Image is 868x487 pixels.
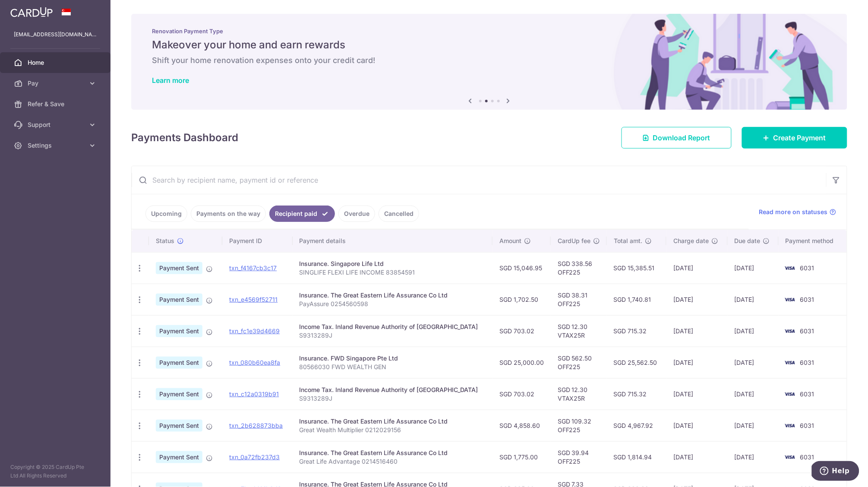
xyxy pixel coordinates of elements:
span: Support [28,120,85,129]
a: Create Payment [742,127,847,149]
td: SGD 1,775.00 [492,441,551,473]
div: Insurance. Singapore Life Ltd [300,259,486,268]
a: txn_e4569f52711 [229,296,278,303]
td: SGD 12.30 VTAX25R [551,378,607,410]
p: S9313289J [300,394,486,403]
p: SINGLIFE FLEXI LIFE INCOME 83854591 [300,268,486,277]
a: txn_0a72fb237d3 [229,453,280,461]
td: SGD 1,814.94 [607,441,666,473]
td: SGD 39.94 OFF225 [551,441,607,473]
p: 80566030 FWD WEALTH GEN [300,363,486,371]
span: 6031 [800,453,814,461]
p: [EMAIL_ADDRESS][DOMAIN_NAME] [14,30,97,39]
td: SGD 25,562.50 [607,347,666,378]
img: Bank Card [781,357,799,368]
iframe: Opens a widget where you can find more information [812,461,859,483]
div: Insurance. The Great Eastern Life Assurance Co Ltd [300,449,486,457]
td: [DATE] [728,315,779,347]
div: Insurance. FWD Singapore Pte Ltd [300,354,486,363]
td: SGD 715.32 [607,315,666,347]
th: Payment details [293,230,492,252]
td: SGD 703.02 [492,378,551,410]
td: [DATE] [728,410,779,441]
td: [DATE] [666,252,727,284]
span: Settings [28,141,85,150]
td: [DATE] [728,378,779,410]
td: [DATE] [728,252,779,284]
a: Payments on the way [191,206,266,222]
span: Download Report [653,133,710,143]
a: txn_f4167cb3c17 [229,264,277,272]
img: Bank Card [781,389,799,399]
td: SGD 25,000.00 [492,347,551,378]
img: Bank Card [781,326,799,336]
h4: Payments Dashboard [131,130,238,145]
a: Read more on statuses [759,208,836,216]
img: Bank Card [781,421,799,431]
a: Cancelled [379,206,419,222]
td: SGD 15,385.51 [607,252,666,284]
span: Payment Sent [156,420,202,432]
td: SGD 338.56 OFF225 [551,252,607,284]
p: PayAssure 0254560598 [300,300,486,308]
td: SGD 109.32 OFF225 [551,410,607,441]
td: SGD 38.31 OFF225 [551,284,607,315]
span: Status [156,237,174,245]
td: [DATE] [666,378,727,410]
th: Payment method [779,230,847,252]
td: SGD 703.02 [492,315,551,347]
span: Create Payment [773,133,826,143]
img: Renovation banner [131,14,847,110]
h6: Shift your home renovation expenses onto your credit card! [152,55,827,66]
a: txn_2b628873bba [229,422,283,429]
span: CardUp fee [558,237,590,245]
span: Total amt. [614,237,642,245]
td: [DATE] [666,441,727,473]
span: Payment Sent [156,262,202,274]
a: txn_fc1e39d4669 [229,327,280,335]
a: Upcoming [145,206,187,222]
span: 6031 [800,296,814,303]
span: Amount [499,237,521,245]
img: Bank Card [781,452,799,462]
p: S9313289J [300,331,486,340]
span: Payment Sent [156,294,202,306]
td: SGD 4,858.60 [492,410,551,441]
span: Payment Sent [156,388,202,400]
td: SGD 4,967.92 [607,410,666,441]
span: Read more on statuses [759,208,828,216]
span: Payment Sent [156,357,202,369]
span: Due date [735,237,761,245]
div: Insurance. The Great Eastern Life Assurance Co Ltd [300,291,486,300]
p: Renovation Payment Type [152,28,827,35]
div: Income Tax. Inland Revenue Authority of [GEOGRAPHIC_DATA] [300,386,486,394]
img: CardUp [10,7,53,17]
td: SGD 715.32 [607,378,666,410]
span: Charge date [673,237,709,245]
span: Payment Sent [156,451,202,463]
img: Bank Card [781,294,799,305]
span: 6031 [800,390,814,398]
span: Home [28,58,85,67]
td: SGD 15,046.95 [492,252,551,284]
span: 6031 [800,359,814,366]
span: Payment Sent [156,325,202,337]
td: SGD 12.30 VTAX25R [551,315,607,347]
span: 6031 [800,422,814,429]
div: Insurance. The Great Eastern Life Assurance Co Ltd [300,417,486,426]
a: txn_080b60ea8fa [229,359,280,366]
p: Great Life Advantage 0214516460 [300,457,486,466]
td: [DATE] [666,410,727,441]
td: SGD 1,702.50 [492,284,551,315]
td: [DATE] [666,284,727,315]
td: [DATE] [666,347,727,378]
span: Pay [28,79,85,88]
a: Overdue [338,206,375,222]
td: [DATE] [728,441,779,473]
input: Search by recipient name, payment id or reference [132,166,826,194]
div: Income Tax. Inland Revenue Authority of [GEOGRAPHIC_DATA] [300,323,486,331]
td: [DATE] [728,284,779,315]
th: Payment ID [222,230,292,252]
td: [DATE] [666,315,727,347]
